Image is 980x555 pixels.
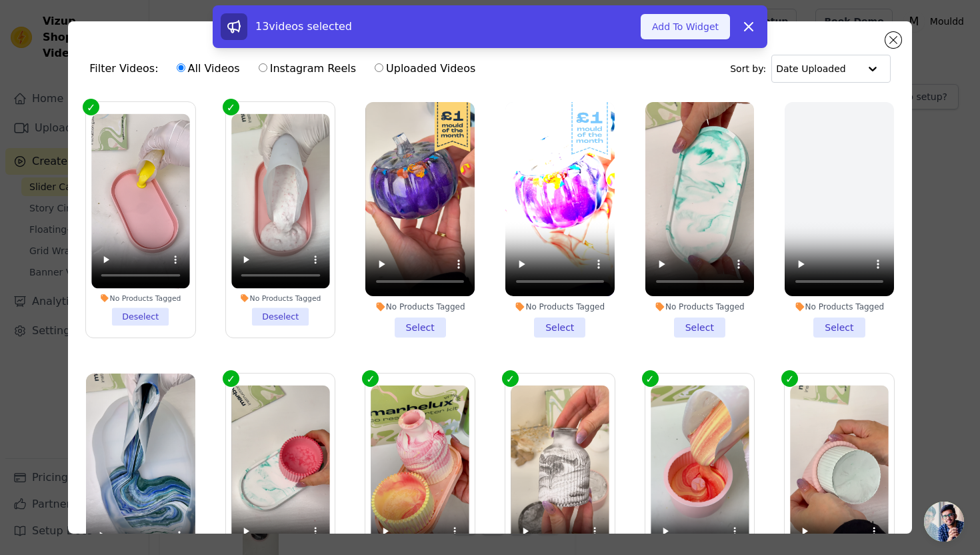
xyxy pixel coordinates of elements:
[176,60,241,77] label: All Videos
[258,60,357,77] label: Instagram Reels
[785,302,894,312] div: No Products Tagged
[505,302,615,312] div: No Products Tagged
[641,14,730,39] button: Add To Widget
[91,294,189,303] div: No Products Tagged
[645,302,755,312] div: No Products Tagged
[374,60,476,77] label: Uploaded Videos
[924,502,964,542] div: Open chat
[231,294,329,303] div: No Products Tagged
[365,302,475,312] div: No Products Tagged
[255,20,352,33] span: 13 videos selected
[730,55,891,83] div: Sort by:
[89,53,483,84] div: Filter Videos:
